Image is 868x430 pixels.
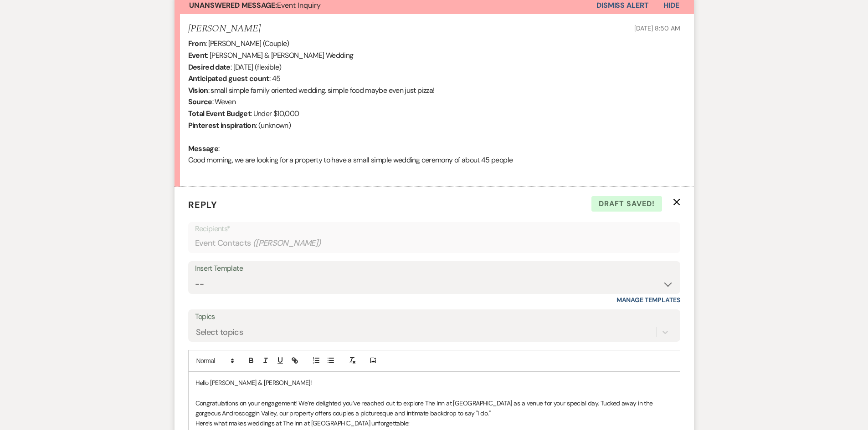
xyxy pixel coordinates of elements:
[188,97,212,106] b: Source
[195,378,673,388] p: Hello [PERSON_NAME] & [PERSON_NAME]!
[195,398,673,419] p: Congratulations on your engagement! We’re delighted you’ve reached out to explore The Inn at [GEO...
[591,196,662,212] span: Draft saved!
[189,0,277,10] strong: Unanswered Message:
[634,24,680,32] span: [DATE] 8:50 AM
[188,51,207,60] b: Event
[196,326,243,338] div: Select topics
[253,237,321,249] span: ( [PERSON_NAME] )
[195,418,673,428] p: Here’s what makes weddings at The Inn at [GEOGRAPHIC_DATA] unforgettable:
[188,74,269,83] b: Anticipated guest count
[188,121,256,130] b: Pinterest inspiration
[189,0,321,10] span: Event Inquiry
[195,223,673,235] p: Recipients*
[188,199,217,211] span: Reply
[188,38,680,177] div: : [PERSON_NAME] (Couple) : [PERSON_NAME] & [PERSON_NAME] Wedding : [DATE] (flexible) : 45 : small...
[195,310,673,324] label: Topics
[188,144,219,153] b: Message
[188,39,205,48] b: From
[616,296,680,304] a: Manage Templates
[195,262,673,275] div: Insert Template
[195,234,673,252] div: Event Contacts
[188,86,208,95] b: Vision
[663,0,679,10] span: Hide
[188,62,231,72] b: Desired date
[188,23,261,35] h5: [PERSON_NAME]
[188,109,251,118] b: Total Event Budget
